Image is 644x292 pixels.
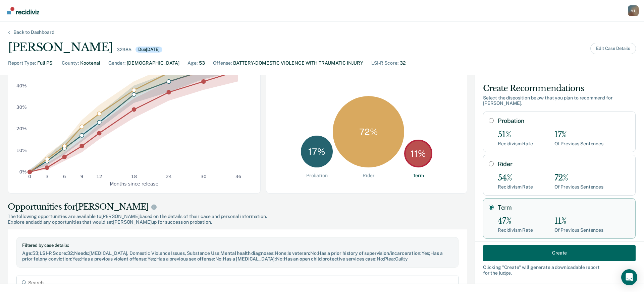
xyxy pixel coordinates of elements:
[46,174,49,179] text: 3
[108,60,125,67] div: Gender :
[199,60,205,67] div: 53
[554,130,603,140] div: 17%
[8,41,113,54] div: [PERSON_NAME]
[8,60,36,67] div: Report Type :
[318,250,421,256] span: Has a prior history of supervision/incarceration :
[96,174,102,179] text: 12
[28,174,31,179] text: 0
[554,141,603,147] div: Of Previous Sentences
[22,250,453,262] div: 53 ; 32 ; [MEDICAL_DATA], Domestic Violence Issues, Substance Use ; None ; No ; Yes ; Yes ; Yes ;...
[554,173,603,183] div: 72%
[483,83,636,94] div: Create Recommendations
[498,184,533,190] div: Recidivism Rate
[110,181,158,186] text: Months since release
[413,173,424,178] div: Term
[16,104,27,110] text: 30%
[19,169,27,174] text: 0%
[287,250,310,256] span: Is veteran :
[187,60,198,67] div: Age :
[80,60,100,67] div: Kootenai
[483,245,636,261] button: Create
[40,250,67,256] span: LSI-R Score :
[384,256,395,262] span: Plea :
[371,60,398,67] div: LSI-R Score :
[28,174,241,179] g: x-axis tick label
[7,7,39,14] img: Recidiviz
[628,5,639,16] button: Profile dropdown button
[554,216,603,226] div: 11%
[16,147,27,153] text: 10%
[301,136,333,167] div: 17 %
[498,204,630,211] label: Term
[117,47,131,53] div: 32985
[213,60,232,67] div: Offense :
[621,269,637,285] div: Open Intercom Messenger
[80,174,84,179] text: 9
[127,60,179,67] div: [DEMOGRAPHIC_DATA]
[22,250,442,262] span: Has a prior felony conviction :
[233,60,363,67] div: BATTERY-DOMESTIC VIOLENCE WITH TRAUMATIC INJURY
[306,173,328,178] div: Probation
[81,256,148,262] span: Has a previous violent offense :
[498,227,533,233] div: Recidivism Rate
[110,181,158,186] g: x-axis label
[498,173,533,183] div: 54%
[201,174,207,179] text: 30
[333,96,404,167] div: 72 %
[554,184,603,190] div: Of Previous Sentences
[63,174,66,179] text: 6
[16,83,27,88] text: 40%
[404,140,432,168] div: 11 %
[156,256,215,262] span: Has a previous sex offense :
[554,227,603,233] div: Of Previous Sentences
[235,174,241,179] text: 36
[498,130,533,140] div: 51%
[363,173,374,178] div: Rider
[166,174,172,179] text: 24
[62,60,79,67] div: County :
[8,219,467,225] span: Explore and add any opportunities that would set [PERSON_NAME] up for success on probation.
[220,250,275,256] span: Mental health diagnoses :
[37,60,54,67] div: Full PSI
[8,202,467,212] div: Opportunities for [PERSON_NAME]
[498,141,533,147] div: Recidivism Rate
[498,117,630,125] label: Probation
[16,276,459,290] input: Search
[16,126,27,131] text: 20%
[131,174,137,179] text: 18
[136,47,162,53] div: Due [DATE]
[74,250,89,256] span: Needs :
[400,60,406,67] div: 32
[284,256,377,262] span: Has an open child protective services case :
[483,95,636,106] div: Select the disposition below that you plan to recommend for [PERSON_NAME] .
[22,250,32,256] span: Age :
[223,256,276,262] span: Has a [MEDICAL_DATA] :
[590,43,636,54] button: Edit Case Details
[8,214,467,219] span: The following opportunities are available to [PERSON_NAME] based on the details of their case and...
[628,5,639,16] div: M L
[498,216,533,226] div: 47%
[483,264,636,276] div: Clicking " Create " will generate a downloadable report for the judge.
[5,29,62,35] div: Back to Dashboard
[498,160,630,168] label: Rider
[16,61,27,174] g: y-axis tick label
[22,243,453,248] div: Filtered by case details:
